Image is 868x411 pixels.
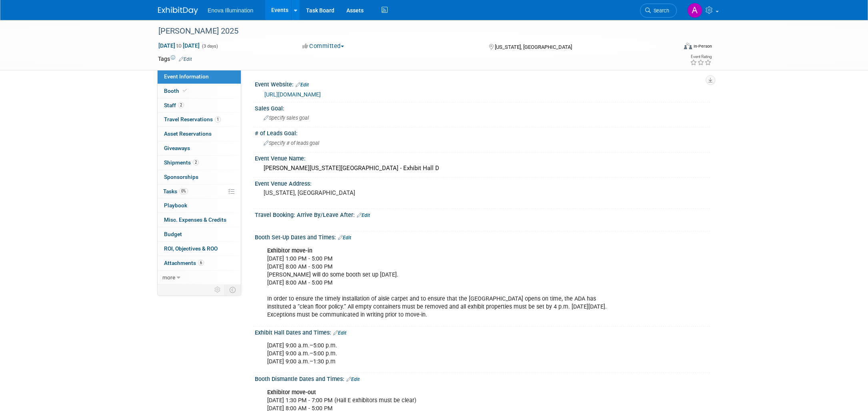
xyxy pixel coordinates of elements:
b: Exhibitor move-in [267,247,312,254]
div: [DATE] 1:00 PM - 5:00 PM [DATE] 8:00 AM - 5:00 PM [PERSON_NAME] will do some booth set up [DATE].... [262,243,622,323]
a: Edit [296,82,309,88]
span: ROI, Objectives & ROO [164,245,218,252]
span: Shipments [164,159,199,166]
td: Tags [158,55,192,63]
a: Playbook [158,198,241,213]
span: 1 [215,116,221,122]
span: Search [651,8,669,14]
div: [PERSON_NAME] 2025 [156,24,665,38]
a: Search [640,4,677,18]
div: Travel Booking: Arrive By/Leave After: [255,209,710,219]
span: Staff [164,102,184,108]
span: 0% [179,188,188,194]
div: Event Format [630,42,712,54]
img: Format-Inperson.png [684,43,692,49]
span: Travel Reservations [164,116,221,122]
span: more [162,274,175,281]
span: (3 days) [201,44,218,49]
span: Event Information [164,73,209,80]
a: Edit [338,235,351,241]
span: [DATE] [DATE] [158,42,200,49]
div: [PERSON_NAME][US_STATE][GEOGRAPHIC_DATA] - Exhibit Hall D [261,162,704,174]
button: Committed [300,42,347,50]
td: Personalize Event Tab Strip [211,285,225,295]
b: Exhibitor move-out [267,389,316,396]
td: Toggle Event Tabs [225,285,241,295]
span: Budget [164,231,182,237]
span: Misc. Expenses & Credits [164,217,226,223]
span: Sponsorships [164,174,198,180]
a: Giveaways [158,141,241,155]
span: Giveaways [164,145,190,151]
span: Specify sales goal [264,115,309,121]
img: ExhibitDay [158,7,198,15]
a: Edit [346,377,360,382]
a: Travel Reservations1 [158,112,241,126]
span: 6 [198,260,204,266]
span: Attachments [164,260,204,266]
span: Playbook [164,202,187,209]
a: Misc. Expenses & Credits [158,213,241,227]
a: Budget [158,227,241,241]
a: Shipments2 [158,156,241,170]
div: Booth Set-Up Dates and Times: [255,231,710,242]
a: Booth [158,84,241,98]
pre: [US_STATE], [GEOGRAPHIC_DATA] [264,189,436,196]
div: Sales Goal: [255,102,710,112]
div: Booth Dismantle Dates and Times: [255,373,710,383]
a: [URL][DOMAIN_NAME] [264,91,321,98]
a: Tasks0% [158,184,241,198]
div: Exhibit Hall Dates and Times: [255,327,710,337]
a: Asset Reservations [158,127,241,141]
a: ROI, Objectives & ROO [158,242,241,256]
a: Edit [333,330,346,336]
span: 2 [178,102,184,108]
a: Sponsorships [158,170,241,184]
div: Event Rating [690,55,712,59]
span: [US_STATE], [GEOGRAPHIC_DATA] [495,44,572,50]
div: # of Leads Goal: [255,127,710,137]
a: Event Information [158,70,241,84]
span: to [175,42,183,49]
span: Asset Reservations [164,130,212,137]
img: Abby Nelson [687,3,702,18]
div: [DATE] 9:00 a.m.–5:00 p.m. [DATE] 9:00 a.m.–5:00 p.m. [DATE] 9:00 a.m.–1:30 p.m [262,338,622,370]
a: Staff2 [158,98,241,112]
a: Edit [357,213,370,218]
i: Booth reservation complete [183,88,187,93]
a: more [158,271,241,285]
div: Event Website: [255,78,710,89]
span: Specify # of leads goal [264,140,319,146]
div: In-Person [693,43,712,49]
a: Attachments6 [158,256,241,270]
a: Edit [179,56,192,62]
span: Booth [164,88,188,94]
span: Tasks [163,188,188,194]
span: Enova Illumination [208,7,253,14]
div: Event Venue Address: [255,178,710,188]
span: 2 [193,159,199,165]
div: Event Venue Name: [255,152,710,162]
